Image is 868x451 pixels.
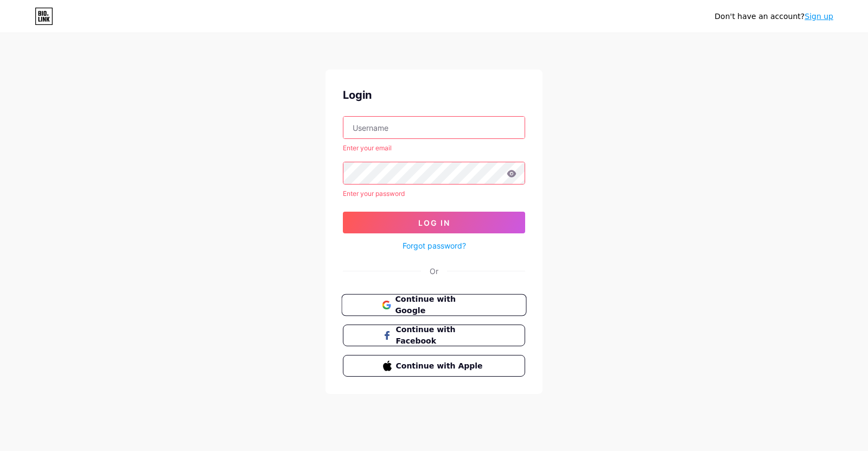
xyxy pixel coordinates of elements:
[805,12,833,21] a: Sign up
[343,117,525,138] input: Username
[396,324,486,347] span: Continue with Facebook
[395,294,486,317] span: Continue with Google
[343,143,525,153] div: Enter your email
[418,218,450,227] span: Log In
[430,265,438,277] div: Or
[396,360,486,372] span: Continue with Apple
[343,212,525,233] button: Log In
[343,87,525,103] div: Login
[343,189,525,199] div: Enter your password
[343,294,525,316] a: Continue with Google
[403,240,466,251] a: Forgot password?
[714,11,833,22] div: Don't have an account?
[343,355,525,377] button: Continue with Apple
[341,294,526,316] button: Continue with Google
[343,325,525,346] button: Continue with Facebook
